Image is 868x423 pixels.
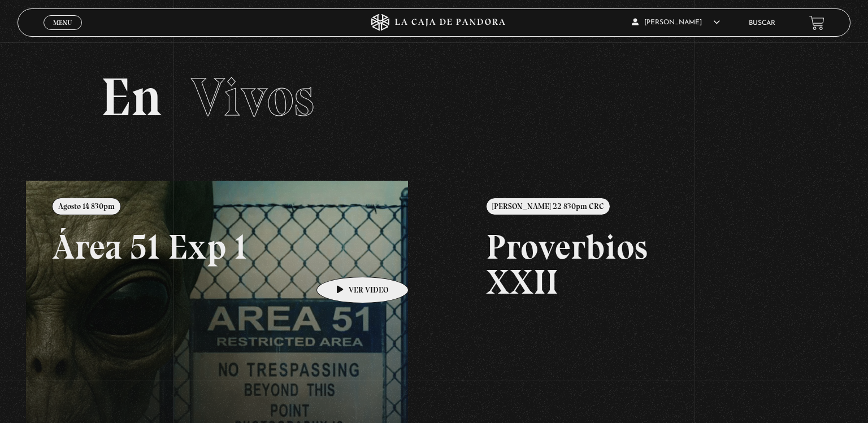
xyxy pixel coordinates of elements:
a: View your shopping cart [809,15,824,30]
span: Vivos [191,65,314,129]
a: Buscar [749,20,775,27]
h2: En [101,71,767,124]
span: Menu [53,19,72,26]
span: Cerrar [50,29,76,37]
span: [PERSON_NAME] [632,19,720,26]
